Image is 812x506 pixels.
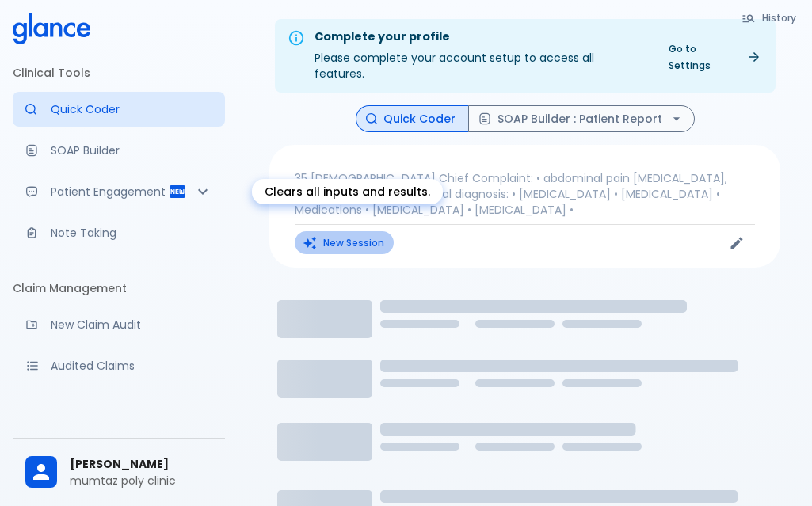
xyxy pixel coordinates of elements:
[734,6,806,29] button: History
[659,37,769,77] a: Go to Settings
[13,54,225,92] li: Clinical Tools
[13,174,225,209] div: Patient Reports & Referrals
[252,179,443,204] div: Clears all inputs and results.
[295,231,394,254] button: Clears all inputs and results.
[51,225,212,241] p: Note Taking
[70,456,212,473] span: [PERSON_NAME]
[13,269,225,307] li: Claim Management
[356,105,469,133] button: Quick Coder
[315,24,646,88] div: Please complete your account setup to access all features.
[315,29,646,46] div: Complete your profile
[51,317,212,333] p: New Claim Audit
[51,101,212,117] p: Quick Coder
[295,170,755,218] p: 35 [DEMOGRAPHIC_DATA] Chief Complaint: • abdominal pain [MEDICAL_DATA], [MEDICAL_DATA] Differenti...
[468,105,695,133] button: SOAP Builder : Patient Report
[13,307,225,342] a: Audit a new claim
[13,133,225,168] a: Docugen: Compose a clinical documentation in seconds
[13,215,225,250] a: Advanced note-taking
[725,231,749,255] button: Edit
[13,92,225,127] a: Moramiz: Find ICD10AM codes instantly
[51,184,168,200] p: Patient Engagement
[70,473,212,489] p: mumtaz poly clinic
[13,390,225,424] a: Monitor progress of claim corrections
[13,348,225,383] a: View audited claims
[51,358,212,374] p: Audited Claims
[51,143,212,158] p: SOAP Builder
[13,445,225,500] div: [PERSON_NAME]mumtaz poly clinic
